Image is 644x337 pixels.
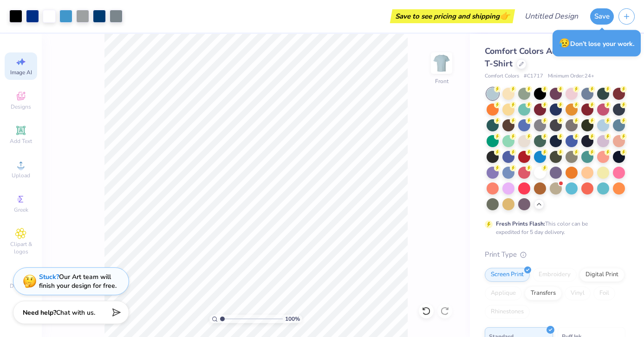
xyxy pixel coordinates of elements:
[553,30,641,57] div: Don’t lose your work.
[14,206,28,214] span: Greek
[11,103,31,110] span: Designs
[525,286,562,300] div: Transfers
[496,220,545,227] strong: Fresh Prints Flash:
[548,72,594,80] span: Minimum Order: 24 +
[10,69,32,76] span: Image AI
[285,315,300,323] span: 100 %
[432,54,451,72] img: Front
[485,305,530,319] div: Rhinestones
[12,172,30,179] span: Upload
[10,137,32,145] span: Add Text
[10,282,32,290] span: Decorate
[485,249,625,260] div: Print Type
[485,45,623,69] span: Comfort Colors Adult Heavyweight T-Shirt
[392,9,513,23] div: Save to see pricing and shipping
[590,8,614,25] button: Save
[39,272,117,290] div: Our Art team will finish your design for free.
[496,220,610,236] div: This color can be expedited for 5 day delivery.
[5,240,37,255] span: Clipart & logos
[39,272,59,281] strong: Stuck?
[517,7,585,26] input: Untitled Design
[579,268,624,282] div: Digital Print
[435,77,449,85] div: Front
[485,286,522,300] div: Applique
[56,308,95,317] span: Chat with us.
[500,10,510,21] span: 👉
[524,72,543,80] span: # C1717
[533,268,577,282] div: Embroidery
[593,286,615,300] div: Foil
[565,286,591,300] div: Vinyl
[485,72,519,80] span: Comfort Colors
[23,308,56,317] strong: Need help?
[559,37,570,49] span: 😥
[485,268,530,282] div: Screen Print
